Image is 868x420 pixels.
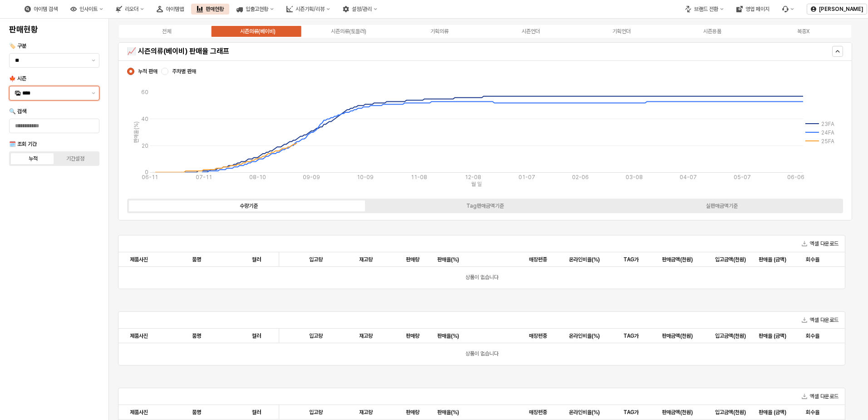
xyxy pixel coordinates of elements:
div: 복종X [797,28,809,35]
label: 수량기준 [130,202,367,210]
span: 판매량 [406,256,419,263]
div: 시즌언더 [522,28,540,35]
span: 주차별 판매 [172,68,196,75]
div: 시즌기획/리뷰 [296,6,325,12]
span: 재고량 [359,409,373,416]
span: 매장편중 [529,332,547,340]
div: 시즌의류(토들러) [331,28,366,35]
button: 제안 사항 표시 [88,86,99,100]
div: 기간설정 [66,155,84,162]
span: 컬러 [252,409,261,416]
label: 누적 [12,155,54,163]
span: 회수율 [806,409,819,416]
span: 🍁 시즌 [9,75,26,82]
div: 상품이 없습니다 [118,267,845,289]
div: 판매현황 [206,6,224,12]
div: 판매현황 [191,4,229,15]
div: 전체 [162,28,171,35]
span: 🗓️ 조회 기간 [9,141,37,147]
label: 시즌용품 [667,27,758,35]
button: 엑셀 다운로드 [798,315,842,325]
span: 판매량 [406,409,419,416]
div: 영업 페이지 [745,6,769,12]
span: 누적 판매 [138,68,158,75]
div: 브랜드 전환 [694,6,718,12]
span: 판매금액(천원) [662,332,693,340]
div: 기획언더 [612,28,631,35]
font: 엑셀 다운로드 [810,239,838,248]
button: 엑셀 다운로드 [798,391,842,402]
label: 시즌의류(베이비) [212,27,303,35]
span: 판매율(%) [437,256,459,263]
span: 온라인비율(%) [569,332,600,340]
span: 판매금액(천원) [662,256,693,263]
span: 판매율 (금액) [759,332,786,340]
span: 품명 [192,409,201,416]
div: 아이템맵 [166,6,184,12]
span: 판매금액(천원) [662,409,693,416]
div: 상품이 없습니다 [118,343,845,365]
div: 입출고현황 [246,6,268,12]
font: 엑셀 다운로드 [810,392,838,401]
span: 입고량 [309,332,323,340]
span: 판매율(%) [437,409,459,416]
span: 판매율 (금액) [759,256,786,263]
div: 설정/관리 [352,6,372,12]
span: 입고량 [309,409,323,416]
span: 컬러 [252,332,261,340]
span: 회수율 [806,332,819,340]
button: 제안 사항 표시 [88,54,99,67]
span: 판매율 (금액) [759,409,786,416]
h4: 판매현황 [9,25,99,34]
span: 판매율(%) [437,332,459,340]
button: 설정/관리 [337,4,383,15]
span: 입고금액(천원) [715,332,746,340]
div: 시즌기획/리뷰 [281,4,335,15]
div: Tag판매금액기준 [466,203,504,209]
span: 온라인비율(%) [569,409,600,416]
div: 시즌의류(베이비) [240,28,276,35]
div: 시즌용품 [703,28,721,35]
button: [PERSON_NAME] [807,4,867,15]
button: 리오더 [110,4,149,15]
span: 입고금액(천원) [715,409,746,416]
span: 제품사진 [130,332,148,340]
span: 온라인비율(%) [569,256,600,263]
label: 기간설정 [54,155,97,163]
span: 품명 [192,332,201,340]
span: 제품사진 [130,256,148,263]
div: 실판매금액기준 [706,203,738,209]
button: 브랜드 전환 [680,4,729,15]
span: 🔍 검색 [9,108,26,115]
label: 기획의류 [394,27,485,35]
div: 기획의류 [430,28,449,35]
span: TAG가 [623,332,639,340]
label: 기획언더 [576,27,667,35]
div: 아이템 검색 [34,6,58,12]
span: 재고량 [359,256,373,263]
font: 엑셀 다운로드 [810,315,838,325]
span: 재고량 [359,332,373,340]
div: 아이템 검색 [19,4,63,15]
label: 시즌의류(토들러) [303,27,394,35]
main: 앱 프레임 [109,19,868,420]
span: 제품사진 [130,409,148,416]
button: 아이템맵 [151,4,189,15]
button: 입출고현황 [231,4,279,15]
label: 전체 [121,27,212,35]
label: 실판매금액기준 [603,202,840,210]
div: 수량기준 [240,203,258,209]
button: 엑셀 다운로드 [798,238,842,249]
label: 복종X [758,27,849,35]
button: 영업 페이지 [731,4,775,15]
span: 판매량 [406,332,419,340]
span: 입고금액(천원) [715,256,746,263]
span: 매장편중 [529,256,547,263]
span: TAG가 [623,409,639,416]
div: 누적 [29,155,38,162]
